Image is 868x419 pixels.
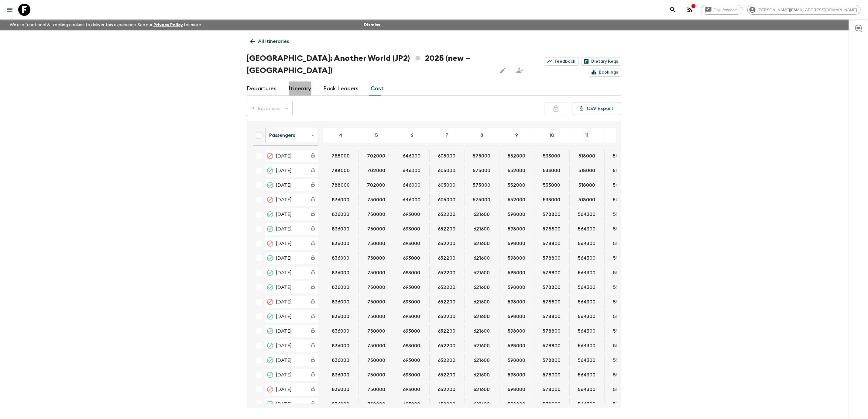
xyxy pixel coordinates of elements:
[396,383,428,396] button: 693000
[325,223,357,235] button: 836000
[394,208,430,220] div: 15 Mar 2025; 6
[325,194,357,206] button: 836000
[536,325,568,337] button: 578800
[570,223,605,235] div: 22 Mar 2025; 11
[360,354,393,366] button: 750000
[497,64,509,77] button: Edit this itinerary
[606,325,638,337] button: 550000
[325,340,357,352] button: 836000
[360,310,393,323] button: 750000
[307,253,318,264] div: Costs are fixed. The departure date (29 Mar 2025) has passed
[466,325,497,337] button: 621600
[431,252,463,264] button: 652200
[396,237,428,250] button: 693000
[266,240,274,247] svg: Cancelled
[325,325,357,337] button: 836000
[323,252,359,264] div: 29 Mar 2025; 4
[307,223,318,234] div: Costs are fixed. The departure date (22 Mar 2025) has passed
[501,325,533,337] button: 598000
[325,281,357,293] button: 836000
[276,255,292,262] span: [DATE]
[571,383,603,396] button: 564300
[571,179,602,191] button: 518000
[325,237,357,250] button: 836000
[431,194,463,206] button: 605000
[266,269,274,276] svg: Completed
[394,252,430,264] div: 29 Mar 2025; 6
[466,237,497,250] button: 621600
[466,208,497,220] button: 621600
[307,194,318,205] div: Costs are fixed. The departure date (11 Mar 2025) has passed
[307,238,318,249] div: Costs are fixed. The departure date (25 Mar 2025) has passed
[606,150,639,162] button: 504000
[606,223,638,235] button: 550000
[430,208,465,220] div: 15 Mar 2025; 7
[465,208,499,220] div: 15 Mar 2025; 8
[466,354,497,366] button: 621600
[501,296,533,308] button: 598000
[534,237,570,250] div: 25 Mar 2025; 10
[606,310,638,323] button: 550000
[571,267,603,279] button: 564300
[307,151,318,161] div: Costs are fixed. The departure date (18 Jan 2025) has passed
[501,208,533,220] button: 598000
[371,81,384,96] a: Cost
[754,8,860,12] span: [PERSON_NAME][EMAIL_ADDRESS][DOMAIN_NAME]
[266,327,274,335] svg: Completed
[499,164,534,177] div: 15 Feb 2025; 9
[431,179,463,191] button: 605000
[499,252,534,264] div: 29 Mar 2025; 9
[747,5,861,15] div: [PERSON_NAME][EMAIL_ADDRESS][DOMAIN_NAME]
[266,284,274,291] svg: Completed
[396,194,428,206] button: 646000
[499,194,534,206] div: 11 Mar 2025; 9
[605,194,640,206] div: 11 Mar 2025; 12
[359,194,394,206] div: 11 Mar 2025; 5
[501,267,533,279] button: 598000
[360,281,393,293] button: 750000
[266,182,274,189] svg: Completed
[360,194,393,206] button: 750000
[536,150,568,162] button: 533000
[431,281,463,293] button: 652200
[253,129,265,141] div: Select all
[589,68,621,77] a: Bookings
[606,340,638,352] button: 550000
[396,267,428,279] button: 693000
[323,179,359,191] div: 08 Mar 2025; 4
[431,340,463,352] button: 652200
[396,150,428,162] button: 646000
[266,298,274,306] svg: Cancelled
[266,386,274,393] svg: Cancelled
[396,296,428,308] button: 693000
[430,179,465,191] div: 08 Mar 2025; 7
[324,81,359,96] a: Pack Leaders
[266,152,274,160] svg: Cancelled
[396,164,428,177] button: 646000
[266,371,274,379] svg: Completed
[466,296,497,308] button: 621600
[570,179,605,191] div: 08 Mar 2025; 11
[571,354,603,366] button: 564300
[570,237,605,250] div: 25 Mar 2025; 11
[606,281,638,293] button: 550000
[536,296,568,308] button: 578800
[605,179,640,191] div: 08 Mar 2025; 12
[266,400,274,408] svg: Completed
[325,354,357,366] button: 836000
[276,240,292,247] span: [DATE]
[466,267,497,279] button: 621600
[571,223,603,235] button: 564300
[466,281,497,293] button: 621600
[466,310,497,323] button: 621600
[465,150,499,162] div: 18 Jan 2025; 8
[701,5,743,15] a: Give feedback
[323,150,359,162] div: 18 Jan 2025; 4
[667,4,679,16] button: search adventures
[276,167,292,174] span: [DATE]
[325,369,357,381] button: 836000
[307,209,318,220] div: Costs are fixed. The departure date (15 Mar 2025) has passed
[323,237,359,250] div: 25 Mar 2025; 4
[360,267,393,279] button: 750000
[536,179,568,191] button: 533000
